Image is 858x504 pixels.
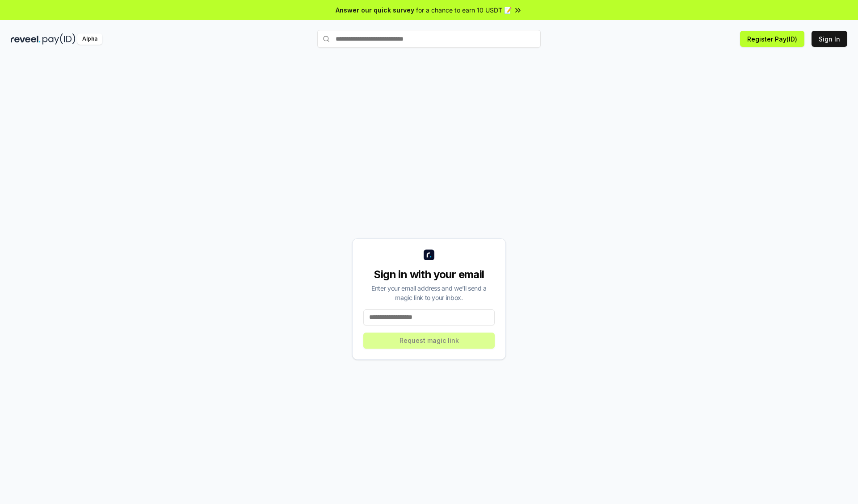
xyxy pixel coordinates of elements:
div: Alpha [77,33,102,45]
img: pay_id [42,33,76,45]
div: Sign in with your email [363,267,495,282]
button: Sign In [812,31,847,47]
span: for a chance to earn 10 USDT 📝 [416,5,512,15]
div: Enter your email address and we’ll send a magic link to your inbox. [363,283,495,302]
button: Register Pay(ID) [740,31,804,47]
img: reveel_dark [11,33,41,45]
img: logo_small [424,250,434,260]
span: Answer our quick survey [336,5,414,15]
